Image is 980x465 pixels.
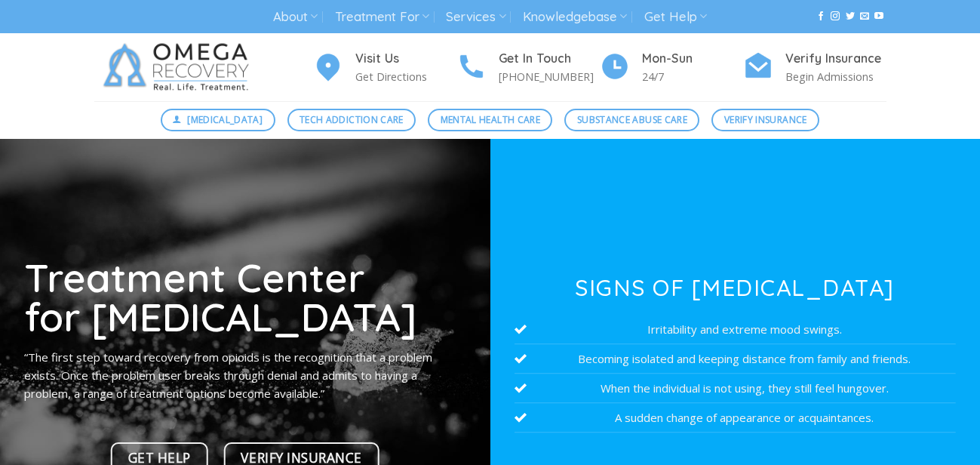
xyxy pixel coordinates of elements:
a: Verify Insurance [711,109,819,131]
li: A sudden change of appearance or acquaintances. [515,403,956,433]
a: Follow on Instagram [831,11,840,22]
a: Send us an email [860,11,869,22]
a: Get Help [644,3,707,31]
li: Irritability and extreme mood swings. [515,315,956,344]
a: Treatment For [335,3,429,31]
a: Substance Abuse Care [564,109,699,131]
h4: Verify Insurance [785,49,886,69]
span: Mental Health Care [441,112,540,127]
p: “The first step toward recovery from opioids is the recognition that a problem exists. Once the p... [24,348,465,402]
h4: Mon-Sun [642,49,743,69]
a: Verify Insurance Begin Admissions [743,49,886,86]
img: Omega Recovery [94,33,264,101]
h4: Visit Us [355,49,456,69]
a: Mental Health Care [428,109,552,131]
p: 24/7 [642,68,743,85]
p: Get Directions [355,68,456,85]
a: Tech Addiction Care [287,109,416,131]
a: Knowledgebase [523,3,627,31]
a: Follow on Facebook [816,11,825,22]
a: [MEDICAL_DATA] [161,109,275,131]
span: Substance Abuse Care [577,112,687,127]
p: [PHONE_NUMBER] [499,68,600,85]
span: [MEDICAL_DATA] [187,112,263,127]
h4: Get In Touch [499,49,600,69]
li: When the individual is not using, they still feel hungover. [515,374,956,403]
h1: Treatment Center for [MEDICAL_DATA] [24,257,465,337]
a: Follow on Twitter [846,11,855,22]
h3: Signs of [MEDICAL_DATA] [515,276,956,299]
span: Tech Addiction Care [300,112,404,127]
a: Get In Touch [PHONE_NUMBER] [456,49,600,86]
li: Becoming isolated and keeping distance from family and friends. [515,344,956,374]
span: Verify Insurance [724,112,807,127]
p: Begin Admissions [785,68,886,85]
a: About [273,3,318,31]
a: Follow on YouTube [874,11,883,22]
a: Services [446,3,505,31]
a: Visit Us Get Directions [313,49,456,86]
